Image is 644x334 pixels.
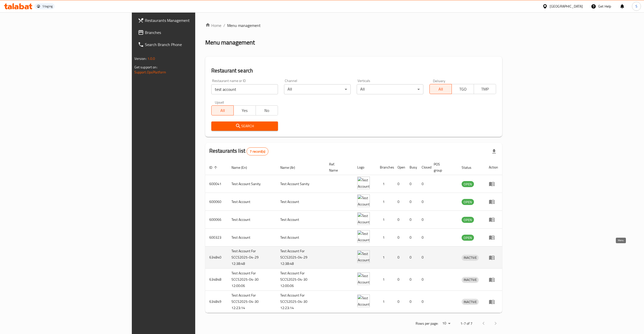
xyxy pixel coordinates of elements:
span: 7 record(s) [247,149,268,154]
img: Test Account [357,230,370,243]
td: Test Account For SCCS2025-04-30 12:23:14 [276,291,325,313]
td: 0 [418,229,430,246]
td: 1 [376,193,393,211]
a: Search Branch Phone [134,38,239,51]
td: 1 [376,175,393,193]
div: Menu [489,234,498,240]
span: All [432,86,450,93]
td: 0 [418,175,430,193]
nav: breadcrumb [205,22,502,28]
span: Name (Ar) [280,164,302,171]
img: Test Account [357,212,370,225]
table: enhanced table [205,160,502,313]
td: 0 [406,269,418,291]
td: 0 [406,193,418,211]
td: 0 [406,229,418,246]
div: All [357,84,423,94]
button: TMP [474,84,496,94]
td: 0 [406,211,418,229]
div: Menu [489,277,498,283]
td: 0 [393,211,406,229]
th: Action [485,160,502,175]
span: Search [215,123,274,129]
div: Staging [43,4,53,8]
div: OPEN [462,199,474,205]
td: 1 [376,291,393,313]
img: Test Account [357,194,370,207]
td: Test Account Sanity [276,175,325,193]
td: 0 [406,291,418,313]
span: INACTIVE [462,277,479,283]
td: Test Account For SCCS2025-04-29 12:38:48 [276,246,325,269]
div: Menu [489,299,498,305]
span: S [635,4,637,9]
td: 0 [393,269,406,291]
td: Test Account [276,193,325,211]
span: TMP [476,86,494,93]
img: Test Account Sanity [357,177,370,189]
td: 0 [393,229,406,246]
span: Ref. Name [329,161,347,173]
span: No [258,107,276,114]
img: Test Account For SCCS2025-04-30 12:00:06 [357,272,370,285]
td: Test Account [276,211,325,229]
p: 1-7 of 7 [460,320,472,327]
td: 1 [376,269,393,291]
span: Search Branch Phone [145,41,235,48]
td: Test Account [227,193,276,211]
div: Menu [489,181,498,187]
h2: Restaurant search [211,67,496,74]
td: 0 [406,246,418,269]
td: 0 [418,193,430,211]
th: Closed [418,160,430,175]
label: Upsell [215,100,224,104]
button: No [256,105,278,115]
td: Test Account For SCCS2025-04-30 12:00:06 [227,269,276,291]
td: Test Account For SCCS2025-04-30 12:00:06 [276,269,325,291]
th: Open [393,160,406,175]
div: INACTIVE [462,277,479,283]
span: ID [209,164,219,171]
td: 0 [418,269,430,291]
td: 1 [376,211,393,229]
span: INACTIVE [462,299,479,305]
td: Test Account [227,229,276,246]
td: Test Account Sanity [227,175,276,193]
span: TGO [454,86,472,93]
span: Version: [134,55,147,62]
div: Export file [488,145,500,157]
p: Rows per page: [416,320,438,327]
span: Name (En) [231,164,254,171]
button: All [211,105,234,115]
img: Test Account For SCCS2025-04-30 12:23:14 [357,295,370,307]
span: Branches [145,29,235,35]
span: OPEN [462,235,474,241]
input: Search for restaurant name or ID.. [211,84,278,94]
button: TGO [452,84,474,94]
td: 0 [418,291,430,313]
span: OPEN [462,217,474,223]
h2: Restaurants list [209,147,268,155]
span: Status [462,164,478,171]
td: 0 [418,246,430,269]
td: 0 [393,193,406,211]
td: 0 [406,175,418,193]
span: INACTIVE [462,255,479,261]
td: 0 [393,291,406,313]
div: Rows per page: [440,320,452,327]
span: All [214,107,232,114]
button: All [429,84,452,94]
td: Test Account [276,229,325,246]
td: 0 [393,175,406,193]
span: OPEN [462,181,474,187]
span: POS group [434,161,452,173]
span: Restaurants Management [145,17,235,23]
a: Branches [134,26,239,38]
td: Test Account For SCCS2025-04-29 12:38:48 [227,246,276,269]
div: [GEOGRAPHIC_DATA] [550,4,583,9]
td: 1 [376,246,393,269]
